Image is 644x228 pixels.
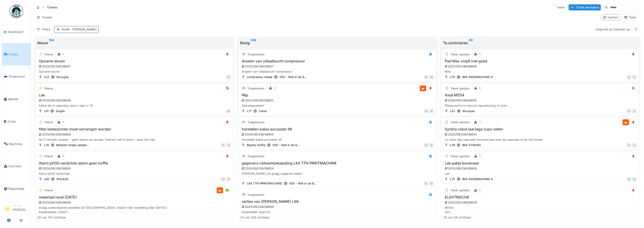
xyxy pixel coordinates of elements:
[429,75,434,79] div: GE
[450,52,470,56] div: Taken gedaan
[241,64,434,69] div: 2025/09/336/06657
[37,40,231,46] div: Nieuw
[443,172,637,176] div: Lek
[56,109,65,113] div: Goglio
[280,75,307,79] div: 000 - Niet in de lij...
[443,195,637,199] h3: ELEKTRISCHE
[241,205,434,209] div: 2025/09/336/06658
[44,143,49,147] div: L78
[450,143,455,147] div: L79
[444,64,637,69] div: 2025/09/336/06646
[443,103,637,108] div: Please perform manual repositioning of slots
[450,109,455,113] div: L52
[429,181,434,186] div: GE
[462,143,481,147] div: IMA SYNKRO
[37,137,231,142] div: Na 5 minuten draaien - geen datum op doosje- markem valt in alarm - stop ima mee
[37,206,231,214] div: Graag onderstaande bestellen bij [GEOGRAPHIC_DATA] (staat in lijst: bestelling Stijn [DATE]): Kos...
[37,93,231,97] h3: Lek
[240,40,434,46] div: Bezig
[240,69,434,74] div: draaien van uitlaatbocht compressor
[37,103,231,108] div: kleine lek in capsules/ alarm: leak nr 19
[37,69,231,74] div: Opname dozen
[221,143,225,147] div: TP
[593,26,632,33] div: Volgorde op Gemaakt op
[37,161,231,165] h3: Alarm pt100 verdichier alarm geen koffie
[8,186,29,191] span: Rapportage
[57,177,69,181] div: PEGASO
[226,75,231,79] div: AZ
[12,204,29,214] li: [PERSON_NAME]
[240,215,270,220] div: 20 van 259 zichtbaar
[251,40,256,46] sup: 259
[240,172,434,180] div: [PERSON_NAME] wil graag volgende weten: - bekabeling: gelabelled, waar afgemonteerd (begin/einde)...
[57,75,69,79] div: Novopac
[44,177,49,181] div: L80
[63,52,64,56] div: 1
[241,132,434,137] div: 2025/09/336/06655
[70,28,97,31] span: : [PERSON_NAME]
[8,52,29,56] span: Tickets
[226,143,231,147] div: JD
[44,120,53,124] div: Nieuw
[45,5,59,10] strong: Tickets
[450,86,470,91] div: Taken gedaan
[7,97,29,101] span: Agenda
[462,75,493,79] div: IMA PADSMACHINE A
[37,172,231,176] div: Alarm pt100 verdichter
[247,52,265,56] div: Toegewezen
[9,74,29,79] span: Onderhoud
[240,59,434,63] h3: draaien van uitlaatbocht compressor
[247,193,265,197] div: Toegewezen
[247,86,265,91] div: Toegewezen
[632,177,637,181] div: KV
[2,110,31,133] a: Zones
[259,109,267,113] div: Cama
[241,98,434,103] div: 2025/09/336/06652
[632,75,637,79] div: SV
[273,143,300,147] div: 000 - Niet in de lij...
[37,127,231,131] h3: filter lasterprinter moet vervangen worden
[569,4,601,10] div: Ticket aanmaken
[443,137,637,142] div: Le robot des capsules ne prend pas bien les capsules et les fait tombe
[479,188,480,192] div: 1
[443,215,471,220] div: 20 van 59 zichtbaar
[443,69,637,74] div: Mes
[624,15,636,20] div: Tabel
[632,143,637,147] div: JV
[2,43,31,66] a: Tickets
[38,166,231,171] div: 2025/09/336/06650
[34,26,52,33] div: Filters
[44,52,53,56] div: Nieuw
[443,40,637,46] div: Te controleren
[450,177,455,181] div: L75
[479,52,480,56] div: 1
[603,15,618,20] div: Kanban
[44,75,49,79] div: L52
[450,75,455,79] div: L75
[2,177,31,200] a: Rapportage
[444,166,637,171] div: 2025/09/336/06606
[44,188,53,192] div: Nieuw
[479,120,480,124] div: 1
[247,143,265,147] div: Beyers Koffie
[12,204,29,207] div: Manager
[424,109,428,113] div: VD
[226,177,231,181] div: JD
[247,75,272,79] div: compressor lokaal
[34,14,54,21] div: Presets
[44,86,53,91] div: Nieuw
[63,154,64,158] div: 1
[627,75,631,79] div: AA
[247,109,252,113] div: L77
[240,93,434,97] h3: P&p
[450,120,470,124] div: Taken gedaan
[247,120,265,124] div: Toegewezen
[37,195,231,199] h3: materiaal rexel [DATE]
[2,133,31,155] a: Machines
[44,154,53,158] div: Nieuw
[2,88,31,110] a: Agenda
[9,142,29,146] span: Machines
[37,215,66,220] div: 20 van 104 zichtbaar
[627,177,631,181] div: AA
[38,132,231,137] div: 2025/09/336/06656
